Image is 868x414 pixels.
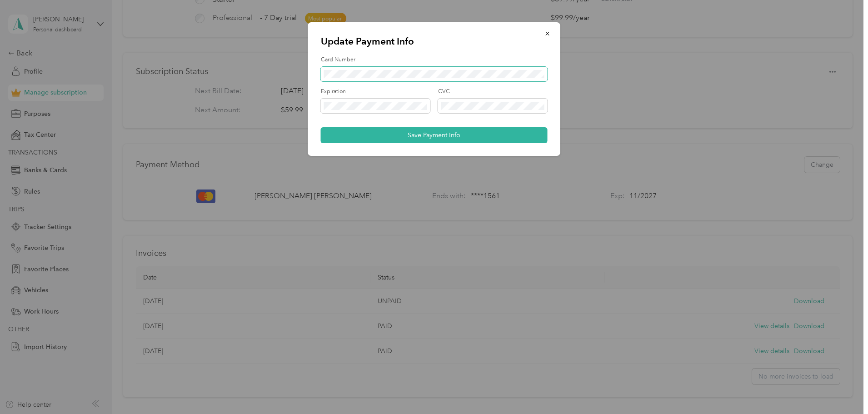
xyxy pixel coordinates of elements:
label: Expiration [321,88,430,96]
label: CVC [438,88,548,96]
iframe: Everlance-gr Chat Button Frame [817,363,868,414]
p: Update Payment Info [321,35,548,48]
label: Card Number [321,56,548,64]
button: Save Payment Info [321,127,548,143]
